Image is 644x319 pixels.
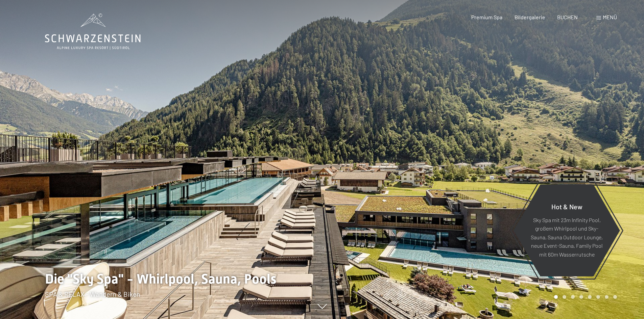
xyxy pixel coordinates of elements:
div: Carousel Page 4 [579,295,583,299]
div: Carousel Pagination [552,295,617,299]
div: Carousel Page 7 [605,295,609,299]
div: Carousel Page 2 [563,295,566,299]
a: BUCHEN [557,14,578,20]
div: Carousel Page 3 [571,295,575,299]
a: Hot & New Sky Spa mit 23m Infinity Pool, großem Whirlpool und Sky-Sauna, Sauna Outdoor Lounge, ne... [513,184,620,277]
div: Carousel Page 8 [613,295,617,299]
div: Carousel Page 5 [588,295,592,299]
a: Bildergalerie [515,14,545,20]
div: Carousel Page 1 (Current Slide) [554,295,558,299]
span: Hot & New [551,202,582,210]
a: Premium Spa [471,14,502,20]
div: Carousel Page 6 [596,295,600,299]
p: Sky Spa mit 23m Infinity Pool, großem Whirlpool und Sky-Sauna, Sauna Outdoor Lounge, neue Event-S... [530,215,603,259]
span: Menü [603,14,617,20]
